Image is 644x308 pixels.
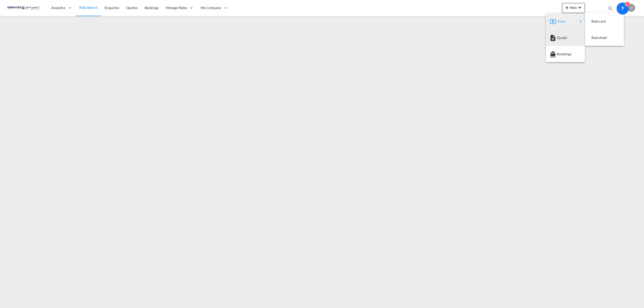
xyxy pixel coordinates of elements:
[557,16,563,26] span: Rates
[557,49,562,59] span: Bookings
[546,46,585,62] button: Bookings
[550,48,581,60] div: Bookings
[557,33,562,43] span: Quote
[550,31,581,44] div: Quote
[578,19,584,25] md-icon: icon-chevron-right
[546,29,585,46] button: Quote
